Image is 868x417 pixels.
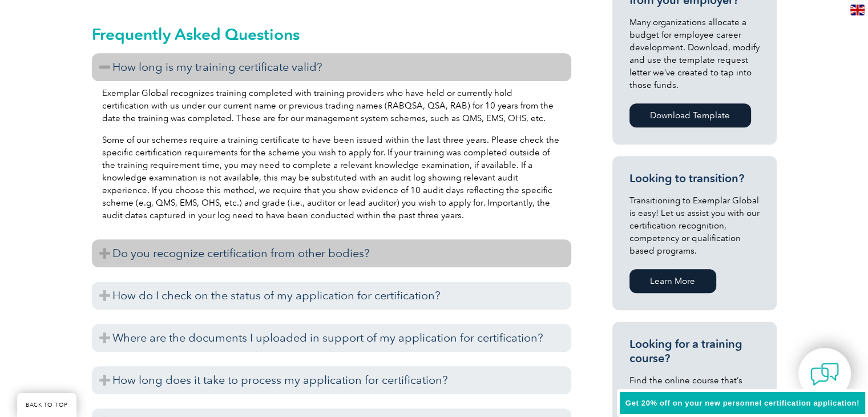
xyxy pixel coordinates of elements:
p: Transitioning to Exemplar Global is easy! Let us assist you with our certification recognition, c... [629,194,760,257]
h3: Where are the documents I uploaded in support of my application for certification? [92,324,571,352]
h3: Looking for a training course? [629,337,760,366]
a: Download Template [629,103,751,127]
a: BACK TO TOP [17,393,76,417]
img: en [850,5,865,15]
p: Exemplar Global recognizes training completed with training providers who have held or currently ... [102,87,561,125]
h3: How long does it take to process my application for certification? [92,366,571,394]
h3: Do you recognize certification from other bodies? [92,239,571,267]
h3: Looking to transition? [629,171,760,186]
img: contact-chat.png [810,360,839,388]
p: Some of our schemes require a training certificate to have been issued within the last three year... [102,134,561,222]
a: Learn More [629,269,716,293]
p: Many organizations allocate a budget for employee career development. Download, modify and use th... [629,16,760,91]
h3: How do I check on the status of my application for certification? [92,282,571,310]
h3: How long is my training certificate valid? [92,53,571,81]
span: Get 20% off on your new personnel certification application! [625,399,859,407]
h2: Frequently Asked Questions [92,25,571,43]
